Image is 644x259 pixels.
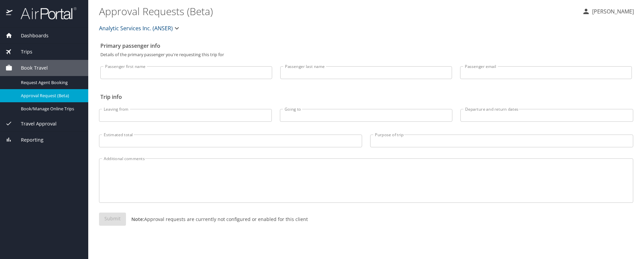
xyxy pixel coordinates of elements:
span: Dashboards [12,32,49,39]
span: Travel Approval [12,120,57,127]
span: Reporting [12,136,43,144]
p: Details of the primary passenger you're requesting this trip for [100,52,632,57]
button: Analytic Services Inc. (ANSER) [96,22,184,35]
span: Request Agent Booking [21,79,80,86]
button: [PERSON_NAME] [579,5,637,17]
span: Approval Request (Beta) [21,92,80,99]
strong: Note: [131,216,144,222]
span: Book/Manage Online Trips [21,106,80,112]
p: [PERSON_NAME] [590,7,634,15]
h2: Trip info [100,91,632,102]
span: Trips [12,48,32,55]
img: icon-airportal.png [6,7,13,20]
h1: Approval Requests (Beta) [99,1,577,22]
span: Book Travel [12,64,48,72]
span: Analytic Services Inc. (ANSER) [99,24,173,33]
p: Approval requests are currently not configured or enabled for this client [126,216,308,223]
h2: Primary passenger info [100,40,632,51]
img: airportal-logo.png [13,7,76,20]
